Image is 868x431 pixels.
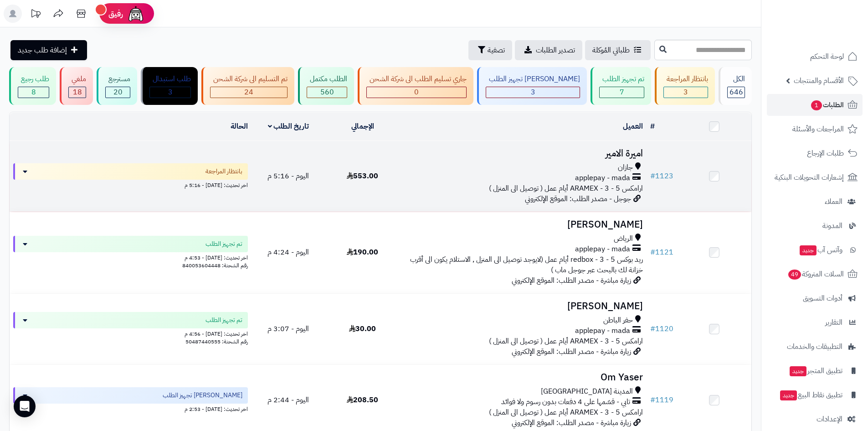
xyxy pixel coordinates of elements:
[468,40,512,60] button: تصفية
[403,301,643,312] h3: [PERSON_NAME]
[13,328,248,338] div: اخر تحديث: [DATE] - 4:56 م
[69,87,86,98] div: 18
[512,346,631,357] span: زيارة مباشرة - مصدر الطلب: الموقع الإلكتروني
[367,87,466,98] div: 0
[168,87,173,98] span: 3
[650,171,673,182] a: #1123
[775,171,844,184] span: إشعارات التحويلات البنكية
[589,67,653,105] a: تم تجهيز الطلب 7
[351,121,374,132] a: الإجمالي
[347,171,378,182] span: 553.00
[623,121,643,132] a: العميل
[650,121,655,132] a: #
[13,252,248,262] div: اخر تحديث: [DATE] - 4:53 م
[403,148,643,159] h3: اميرة الامير
[767,191,863,213] a: العملاء
[149,74,191,84] div: طلب استبدال
[789,364,842,377] span: تطبيق المتجر
[403,372,643,383] h3: Om Yaser
[603,315,633,326] span: حفر الباطن
[787,268,844,280] span: السلات المتروكة
[767,142,863,164] a: طلبات الإرجاع
[501,397,630,407] span: تابي - قسّمها على 4 دفعات بدون رسوم ولا فوائد
[592,45,630,56] span: طلباتي المُوكلة
[799,244,842,256] span: وآتس آب
[366,74,467,84] div: جاري تسليم الطلب الى شركة الشحن
[650,323,655,334] span: #
[150,87,190,98] div: 3
[200,67,296,105] a: تم التسليم الى شركة الشحن 24
[822,219,842,232] span: المدونة
[767,312,863,333] a: التقارير
[767,336,863,358] a: التطبيقات والخدمات
[108,8,123,19] span: رفيق
[182,261,248,270] span: رقم الشحنة: 840053604448
[163,391,242,400] span: [PERSON_NAME] تجهيز الطلب
[13,404,248,413] div: اخر تحديث: [DATE] - 2:53 م
[486,74,580,84] div: [PERSON_NAME] تجهيز الطلب
[10,40,87,60] a: إضافة طلب جديد
[347,247,378,258] span: 190.00
[403,219,643,230] h3: [PERSON_NAME]
[486,87,580,98] div: 3
[792,123,844,135] span: المراجعات والأسئلة
[767,384,863,406] a: تطبيق نقاط البيعجديد
[267,323,309,334] span: اليوم - 3:07 م
[536,45,575,56] span: تصدير الطلبات
[7,67,58,105] a: طلب رجيع 8
[210,74,288,84] div: تم التسليم الى شركة الشحن
[767,239,863,261] a: وآتس آبجديد
[475,67,589,105] a: [PERSON_NAME] تجهيز الطلب 3
[817,413,842,426] span: الإعدادات
[185,338,248,346] span: رقم الشحنة: 50487440555
[729,87,743,98] span: 646
[14,395,36,417] div: Open Intercom Messenger
[512,275,631,286] span: زيارة مباشرة - مصدر الطلب: الموقع الإلكتروني
[211,87,287,98] div: 24
[68,74,86,84] div: ملغي
[244,87,253,98] span: 24
[18,87,49,98] div: 8
[58,67,95,105] a: ملغي 18
[24,5,47,25] a: تحديثات المنصة
[307,87,347,98] div: 560
[575,173,630,183] span: applepay - mada
[650,171,655,182] span: #
[650,247,655,258] span: #
[127,5,145,23] img: ai-face.png
[268,121,309,132] a: تاريخ الطلب
[205,316,242,325] span: تم تجهيز الطلب
[787,340,842,353] span: التطبيقات والخدمات
[267,171,309,182] span: اليوم - 5:16 م
[106,87,130,98] div: 20
[788,269,802,280] span: 49
[683,87,688,98] span: 3
[767,215,863,237] a: المدونة
[618,162,633,173] span: جازان
[356,67,475,105] a: جاري تسليم الطلب الى شركة الشحن 0
[614,234,633,244] span: الرياض
[489,183,643,194] span: ارامكس ARAMEX - 3 - 5 أيام عمل ( توصيل الى المنزل )
[810,99,844,111] span: الطلبات
[767,408,863,430] a: الإعدادات
[18,74,49,84] div: طلب رجيع
[531,87,535,98] span: 3
[512,417,631,428] span: زيارة مباشرة - مصدر الطلب: الموقع الإلكتروني
[779,389,842,401] span: تطبيق نقاط البيع
[31,87,36,98] span: 8
[807,147,844,160] span: طلبات الإرجاع
[139,67,200,105] a: طلب استبدال 3
[307,74,347,84] div: الطلب مكتمل
[803,292,842,305] span: أدوات التسويق
[727,74,745,84] div: الكل
[600,87,644,98] div: 7
[650,323,673,334] a: #1120
[113,87,123,98] span: 20
[267,395,309,405] span: اليوم - 2:44 م
[599,74,644,84] div: تم تجهيز الطلب
[585,40,651,60] a: طلباتي المُوكلة
[575,244,630,254] span: applepay - mada
[767,263,863,285] a: السلات المتروكة49
[349,323,376,334] span: 30.00
[489,407,643,418] span: ارامكس ARAMEX - 3 - 5 أيام عمل ( توصيل الى المنزل )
